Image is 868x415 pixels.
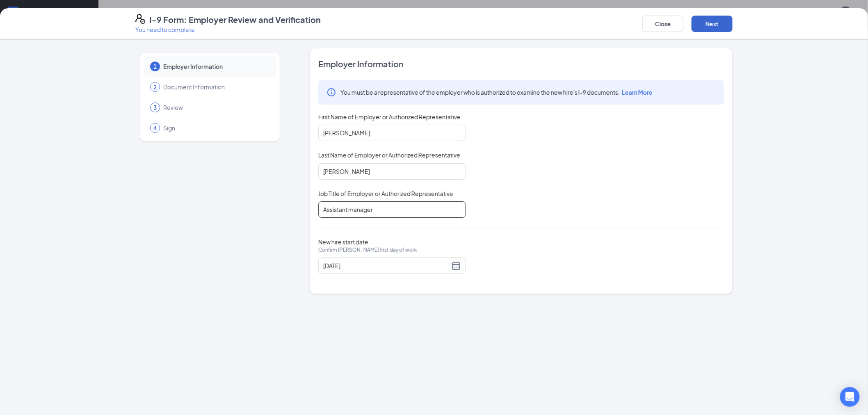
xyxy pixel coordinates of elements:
span: Last Name of Employer or Authorized Representative [318,151,460,159]
span: Employer Information [318,58,724,70]
span: Employer Information [163,62,268,71]
span: Review [163,103,268,112]
span: New hire start date [318,238,417,262]
span: You must be a representative of the employer who is authorized to examine the new hire's I-9 docu... [340,88,653,96]
button: Next [692,16,733,32]
button: Close [642,16,683,32]
span: Document Information [163,83,268,91]
input: Enter job title [318,201,466,218]
a: Learn More [620,89,653,96]
div: Open Intercom Messenger [840,387,860,407]
span: 3 [153,103,157,112]
input: Enter your last name [318,163,466,180]
input: 10/15/2025 [323,261,450,270]
span: 2 [153,83,157,91]
span: 4 [153,124,157,132]
span: Job Title of Employer or Authorized Representative [318,189,453,198]
span: 1 [153,62,157,71]
span: First Name of Employer or Authorized Representative [318,113,461,121]
h4: I-9 Form: Employer Review and Verification [149,14,321,25]
svg: FormI9EVerifyIcon [135,14,145,24]
p: You need to complete [135,25,321,34]
span: Sign [163,124,268,132]
input: Enter your first name [318,125,466,141]
span: Learn More [622,89,653,96]
svg: Info [327,87,336,97]
span: Confirm [PERSON_NAME] first day of work [318,246,417,254]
